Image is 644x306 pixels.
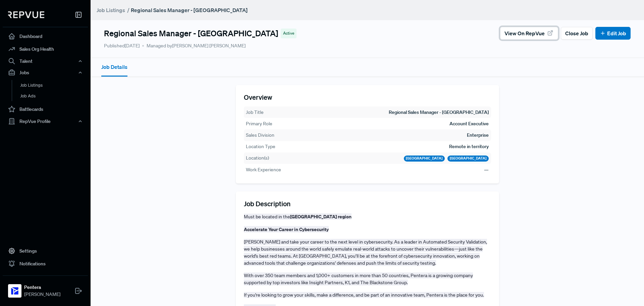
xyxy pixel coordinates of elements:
th: Job Title [246,108,264,116]
strong: [GEOGRAPHIC_DATA] region [290,213,352,220]
span: Close Job [565,29,588,37]
a: Job Ads [12,91,97,101]
td: — [484,166,489,174]
span: [PERSON_NAME] [24,291,60,298]
button: Jobs [3,67,88,78]
a: Settings [3,245,88,257]
img: Pentera [9,286,20,296]
strong: Regional Sales Manager - [GEOGRAPHIC_DATA] [131,7,248,13]
a: Notifications [3,257,88,270]
button: RepVue Profile [3,116,88,127]
h5: Job Description [244,200,491,208]
td: Enterprise [467,131,489,139]
span: Must be located in the [244,214,290,220]
td: Account Executive [449,120,489,128]
button: Edit Job [595,27,631,40]
a: Dashboard [3,30,88,43]
strong: Pentera [24,284,60,291]
h4: Regional Sales Manager - [GEOGRAPHIC_DATA] [104,29,278,38]
td: Remote in territory [449,143,489,150]
button: Talent [3,55,88,67]
div: [GEOGRAPHIC_DATA] [447,156,489,162]
button: Close Job [561,27,593,40]
h5: Overview [244,93,491,101]
th: Location Type [246,143,276,150]
strong: Accelerate Your Career in Cybersecurity [244,226,329,232]
span: Managed by [PERSON_NAME] [PERSON_NAME] [142,42,246,49]
th: Location(s) [246,154,269,162]
button: View on RepVue [500,27,558,40]
a: Sales Org Health [3,43,88,55]
span: View on RepVue [504,29,545,37]
div: [GEOGRAPHIC_DATA] [404,156,445,162]
a: Job Listings [12,80,97,91]
a: Battlecards [3,103,88,116]
span: Active [283,30,294,36]
a: PenteraPentera[PERSON_NAME] [3,275,88,301]
button: Job Details [101,58,127,77]
span: / [127,7,129,13]
a: Edit Job [600,29,626,37]
span: If you're looking to grow your skills, make a difference, and be part of an innovative team, Pent... [244,292,484,298]
span: With over 350 team members and 1,000+ customers in more than 50 countries, Pentera is a growing c... [244,272,473,286]
th: Work Experience [246,166,281,174]
span: [PERSON_NAME] and take your career to the next level in cybersecurity. As a leader in Automated S... [244,239,487,266]
a: Job Listings [97,6,125,14]
img: RepVue [8,11,44,18]
td: Regional Sales Manager - [GEOGRAPHIC_DATA] [388,108,489,116]
p: Published [DATE] [104,42,140,49]
th: Sales Division [246,131,275,139]
th: Primary Role [246,120,273,128]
